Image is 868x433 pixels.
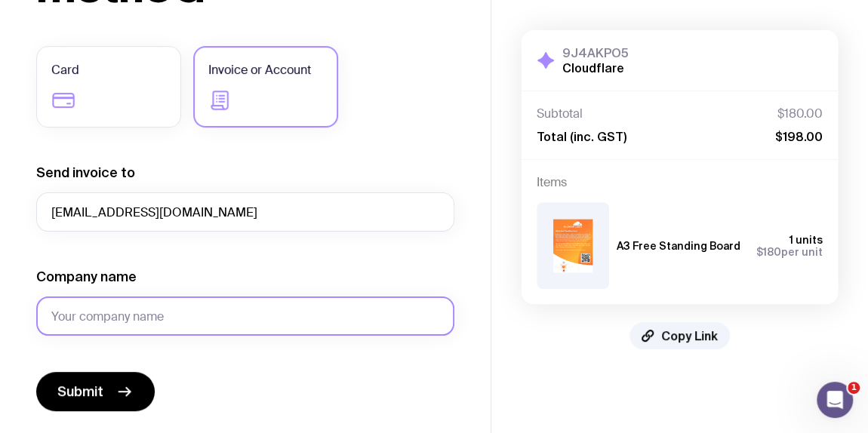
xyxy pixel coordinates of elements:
[51,61,79,79] span: Card
[36,164,135,182] label: Send invoice to
[790,234,823,246] span: 1 units
[36,296,454,336] input: Your company name
[36,268,137,286] label: Company name
[775,129,823,144] span: $198.00
[537,106,583,121] span: Subtotal
[756,246,781,258] span: $180
[562,60,629,75] h2: Cloudflare
[36,192,454,232] input: accounts@company.com
[562,45,629,60] h3: 9J4AKPO5
[756,246,823,258] span: per unit
[36,372,155,411] button: Submit
[629,322,730,349] button: Copy Link
[777,106,823,121] span: $180.00
[848,382,860,394] span: 1
[208,61,311,79] span: Invoice or Account
[661,328,718,343] span: Copy Link
[57,382,103,401] span: Submit
[537,175,823,190] h4: Items
[617,240,740,252] h3: A3 Free Standing Board
[537,129,626,144] span: Total (inc. GST)
[817,382,853,418] iframe: Intercom live chat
